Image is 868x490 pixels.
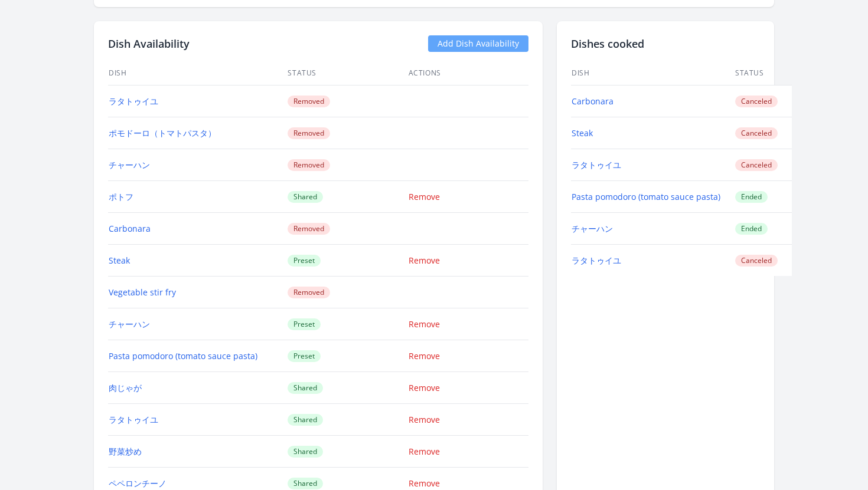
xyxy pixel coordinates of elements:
[288,287,330,298] span: Removed
[109,255,130,266] a: Steak
[109,96,158,107] a: ラタトゥイユ
[288,478,323,489] span: Shared
[571,35,760,52] h2: Dishes cooked
[409,382,440,393] a: Remove
[288,414,323,426] span: Shared
[109,414,158,425] a: ラタトゥイユ
[109,350,257,361] a: Pasta pomodoro (tomato sauce pasta)
[109,382,142,393] a: 肉じゃが
[288,446,323,458] span: Shared
[572,96,614,107] a: Carbonara
[409,191,440,202] a: Remove
[735,127,778,139] span: Canceled
[572,255,621,266] a: ラタトゥイユ
[288,127,330,139] span: Removed
[109,159,150,170] a: チャーハン
[109,287,176,298] a: Vegetable stir fry
[288,191,323,203] span: Shared
[109,223,151,234] a: Carbonara
[409,446,440,457] a: Remove
[409,350,440,361] a: Remove
[109,191,133,202] a: ポトフ
[409,318,440,330] a: Remove
[108,35,190,52] h2: Dish Availability
[109,318,150,330] a: チャーハン
[109,127,216,139] a: ポモドーロ（トマトパスタ）
[109,478,167,489] a: ペペロンチーノ
[572,223,613,234] a: チャーハン
[108,61,287,85] th: Dish
[735,223,768,235] span: Ended
[571,61,735,85] th: Dish
[287,61,407,85] th: Status
[109,446,142,457] a: 野菜炒め
[288,159,330,171] span: Removed
[572,159,621,170] a: ラタトゥイユ
[735,255,778,267] span: Canceled
[288,255,321,267] span: Preset
[735,96,778,107] span: Canceled
[428,35,528,52] a: Add Dish Availability
[735,159,778,171] span: Canceled
[735,61,792,85] th: Status
[288,223,330,235] span: Removed
[288,318,321,330] span: Preset
[735,191,768,203] span: Ended
[409,255,440,266] a: Remove
[572,191,720,202] a: Pasta pomodoro (tomato sauce pasta)
[409,478,440,489] a: Remove
[288,350,321,362] span: Preset
[572,127,593,139] a: Steak
[288,96,330,107] span: Removed
[409,414,440,425] a: Remove
[408,61,528,85] th: Actions
[288,382,323,394] span: Shared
